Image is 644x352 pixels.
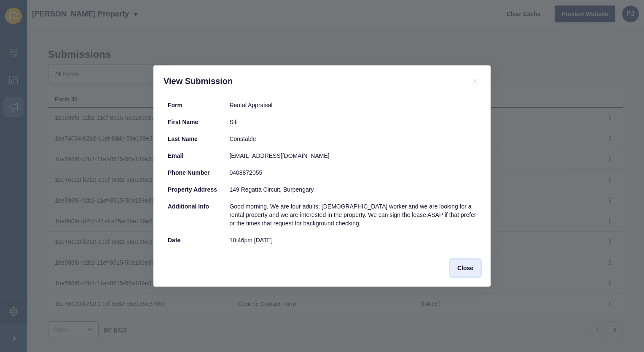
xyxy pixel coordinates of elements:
b: Date [168,237,180,244]
div: Constable [229,135,476,143]
div: [EMAIL_ADDRESS][DOMAIN_NAME] [229,152,476,160]
div: Good morning, We are four adults; [DEMOGRAPHIC_DATA] worker and we are looking for a rental prope... [229,202,476,227]
div: 0408872055 [229,168,476,177]
b: Last Name [168,135,198,142]
span: Close [457,264,473,272]
b: Additional Info [168,203,209,210]
b: Email [168,152,183,159]
div: Rental Appraisal [229,101,476,109]
div: 149 Regatta Circuit, Burpengary [229,185,476,194]
b: Property Address [168,186,217,193]
time: 10:46pm [DATE] [229,237,272,244]
div: Siti [229,118,476,126]
h1: View Submission [164,76,459,87]
b: First Name [168,119,198,125]
button: Close [450,260,480,276]
b: Form [168,102,182,108]
b: Phone Number [168,169,210,176]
